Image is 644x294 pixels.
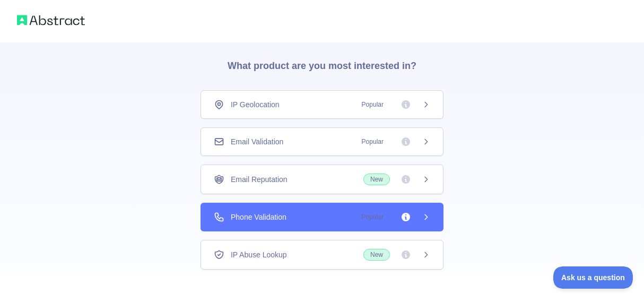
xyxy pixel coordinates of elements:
span: Email Validation [231,136,283,147]
span: IP Geolocation [231,99,280,110]
span: Popular [355,99,390,110]
span: New [363,174,390,185]
iframe: Toggle Customer Support [553,266,633,289]
span: Phone Validation [231,212,286,222]
h3: What product are you most interested in? [211,37,433,90]
img: Abstract logo [17,13,85,28]
span: Popular [355,212,390,222]
span: New [363,249,390,261]
span: Popular [355,136,390,147]
span: IP Abuse Lookup [231,249,287,260]
span: Email Reputation [231,174,288,185]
